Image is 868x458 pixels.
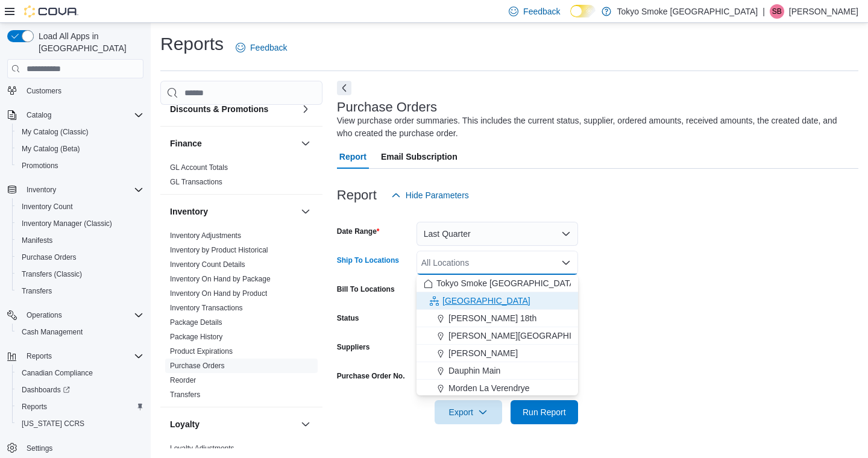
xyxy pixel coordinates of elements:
span: Transfers (Classic) [17,267,143,281]
span: Dashboards [17,383,143,397]
a: Reorder [170,376,196,384]
span: My Catalog (Classic) [17,125,143,139]
p: Tokyo Smoke [GEOGRAPHIC_DATA] [617,4,758,19]
div: View purchase order summaries. This includes the current status, supplier, ordered amounts, recei... [337,114,852,140]
button: My Catalog (Classic) [12,124,148,140]
button: Transfers [12,283,148,300]
h3: Report [337,188,377,202]
span: GL Account Totals [170,163,228,172]
a: Customers [22,84,66,98]
a: Promotions [17,158,63,173]
button: Tokyo Smoke [GEOGRAPHIC_DATA] [417,275,578,292]
span: Feedback [523,5,560,17]
a: Inventory Manager (Classic) [17,216,117,231]
span: Cash Management [22,327,83,337]
span: Canadian Compliance [17,366,143,380]
span: Washington CCRS [17,416,143,431]
div: Sharla Bugge [770,4,784,19]
label: Status [337,313,359,323]
h3: Discounts & Promotions [170,103,268,115]
button: [GEOGRAPHIC_DATA] [417,292,578,310]
span: My Catalog (Classic) [22,127,89,137]
button: Loyalty [298,417,313,431]
a: My Catalog (Classic) [17,125,93,139]
button: Discounts & Promotions [170,103,296,115]
span: Purchase Orders [170,361,225,371]
span: Catalog [27,110,51,120]
button: Cash Management [12,324,148,340]
button: Manifests [12,232,148,249]
span: Inventory by Product Historical [170,245,268,255]
a: Purchase Orders [170,362,225,370]
span: Inventory On Hand by Product [170,289,267,298]
a: Inventory by Product Historical [170,246,268,254]
button: Catalog [2,107,148,124]
span: Manifests [22,236,52,245]
a: Inventory Adjustments [170,231,241,240]
span: Purchase Orders [17,250,143,265]
button: [US_STATE] CCRS [12,415,148,432]
span: [PERSON_NAME] 18th [448,312,536,324]
span: Cash Management [17,325,143,339]
button: Inventory [22,183,61,197]
a: Dashboards [12,381,148,398]
span: Inventory Transactions [170,303,243,313]
a: My Catalog (Beta) [17,142,85,156]
button: Finance [298,136,313,151]
a: Inventory Transactions [170,304,243,312]
span: Inventory Count Details [170,260,245,269]
a: GL Transactions [170,178,222,186]
a: [US_STATE] CCRS [17,416,89,431]
button: Next [337,81,351,95]
span: Morden La Verendrye [448,382,530,394]
button: Catalog [22,108,56,122]
h3: Finance [170,137,202,149]
span: Reports [22,402,47,412]
span: Export [442,400,495,424]
span: Inventory [22,183,143,197]
span: Inventory Manager (Classic) [17,216,143,231]
button: Inventory Count [12,198,148,215]
label: Ship To Locations [337,256,399,265]
button: Finance [170,137,296,149]
label: Suppliers [337,342,370,352]
button: Hide Parameters [386,183,474,207]
span: Report [339,145,366,169]
a: Inventory Count Details [170,260,245,269]
span: Package Details [170,318,222,327]
div: Inventory [160,228,322,407]
a: Purchase Orders [17,250,81,265]
button: Transfers (Classic) [12,266,148,283]
span: Load All Apps in [GEOGRAPHIC_DATA] [34,30,143,54]
span: Package History [170,332,222,342]
span: Dauphin Main [448,365,500,377]
span: GL Transactions [170,177,222,187]
a: Package History [170,333,222,341]
button: Last Quarter [417,222,578,246]
span: [US_STATE] CCRS [22,419,84,428]
span: My Catalog (Beta) [22,144,80,154]
button: Run Report [511,400,578,424]
a: Transfers (Classic) [17,267,87,281]
button: Close list of options [561,258,571,268]
button: Loyalty [170,418,296,430]
span: Reorder [170,375,196,385]
span: Tokyo Smoke [GEOGRAPHIC_DATA] [436,277,577,289]
span: [PERSON_NAME] [448,347,518,359]
span: Hide Parameters [406,189,469,201]
a: Package Details [170,318,222,327]
span: Catalog [22,108,143,122]
span: Product Expirations [170,347,233,356]
span: Operations [27,310,62,320]
button: Inventory [298,204,313,219]
button: Inventory [2,181,148,198]
input: Dark Mode [570,5,596,17]
span: Transfers [22,286,52,296]
button: Reports [12,398,148,415]
label: Date Range [337,227,380,236]
h3: Loyalty [170,418,200,430]
button: [PERSON_NAME][GEOGRAPHIC_DATA] [417,327,578,345]
span: Transfers [17,284,143,298]
span: [PERSON_NAME][GEOGRAPHIC_DATA] [448,330,606,342]
p: | [763,4,765,19]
